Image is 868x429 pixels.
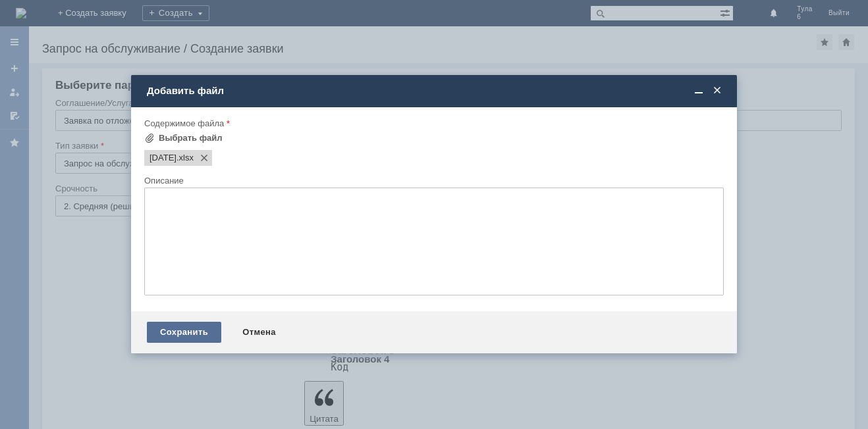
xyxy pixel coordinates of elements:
span: 18.09.2025.xlsx [149,153,176,163]
span: 18.09.2025.xlsx [176,153,194,163]
div: добрый вечер ,просьба удалит отл чеки во вложении [5,5,192,26]
div: Описание [144,176,721,185]
span: Закрыть [711,85,724,97]
div: Добавить файл [147,85,724,97]
span: Свернуть (Ctrl + M) [692,85,705,97]
div: Выбрать файл [159,133,223,143]
div: Содержимое файла [144,119,721,128]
